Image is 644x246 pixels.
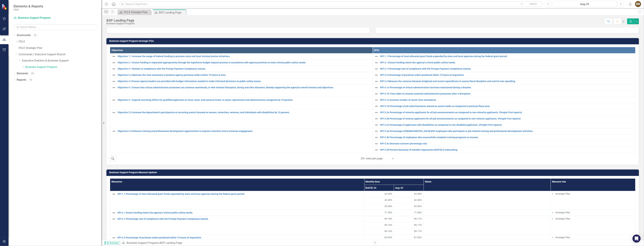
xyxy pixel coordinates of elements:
span: Search [530,3,537,5]
a: Objective 5.3 Enhance training and professional development opportunities to improve retention an... [118,130,371,132]
span: 71.00% [414,211,422,214]
td: Double-Click to Edit [394,235,424,241]
td: Double-Click to Edit Right Click for Context Menu [373,134,635,141]
img: Not Defined [374,148,378,152]
span: 42.00% [384,198,392,202]
a: KPI 5.3c Decrease turnover percentage rate. [380,142,634,145]
span: Elements & Reports [14,4,43,8]
td: Double-Click to Edit Right Click for Context Menu [110,97,373,110]
div: 33 [30,72,35,75]
a: Objective 3.3 Ensure agency leaders are provided with budget information needed to make informed ... [118,80,371,83]
span: 39.00% [414,205,422,208]
img: Not Defined [374,98,378,102]
a: FDLE Strategic Plan [118,10,150,14]
a: KPI 5.2a Percentage of minority applicants for all job announcements as compared to non-minority ... [380,111,634,114]
a: Commands / Executive Support Branch [19,53,101,56]
img: Not Defined [374,79,378,83]
a: KPI 4.1b Time taken to resume essential administrative processes after a disruption. [380,93,634,95]
img: Not Defined [374,104,378,108]
img: Not Defined [374,67,378,71]
td: Double-Click to Edit Right Click for Context Menu [373,122,635,128]
span: 42.00% [414,192,422,195]
span: Strategic Plan [555,211,570,214]
a: Business Support Program [25,65,101,69]
td: Double-Click to Edit [364,235,394,241]
img: Not Defined [374,142,378,146]
a: Business Support Program [14,16,56,20]
a: KPI 3.2 Percentage of purchase orders produced within 72 hours of requisition. [380,74,634,76]
td: Double-Click to Edit Right Click for Context Menu [373,110,635,116]
img: Not Defined [112,61,116,65]
td: Double-Click to Edit [424,210,551,216]
a: KPI 5.3d Percent decrease of member separations [DATE] of onboarding. [380,149,634,151]
a: Executive Direction & Business Support [22,59,101,63]
div: Aug-25 [554,2,616,6]
td: Double-Click to Edit Right Click for Context Menu [373,147,635,153]
div: BSP Landing Page [160,241,182,244]
td: Double-Click to Edit Right Click for Context Menu [110,191,364,210]
td: Double-Click to Edit [551,216,635,235]
span: 39.00% [384,205,392,208]
td: Double-Click to Edit Right Click for Context Menu [373,53,635,60]
button: Aug-25 [552,1,617,7]
a: Objective 5.2 Increase the department’s participation at recruiting events focused on women, mino... [118,111,371,114]
a: Objective 3.1 Remain in compliance with the Prompt Payment Compliance statute. [118,68,371,70]
td: Double-Click to Edit Right Click for Context Menu [110,78,373,85]
div: » [122,241,370,245]
a: KPI 3.1 Percentage rate of compliance with the Prompt Payment Compliance statute. [118,218,362,220]
img: Not Defined [112,86,116,90]
div: BSP Landing Page [159,10,185,15]
span: Strategic Plan [555,236,570,239]
img: Not Defined [112,129,116,133]
a: KPI 5.2c Percentage of applicants with disabilities as compared to non-disabled applicants. (Peop... [380,124,634,126]
td: Double-Click to Edit Right Click for Context Menu [373,103,635,110]
a: KPI 5.2b Percentage of veteran applicants for all job announcements as compared to non-veteran ap... [380,117,634,120]
div: 15 [32,34,38,37]
span: 71.00% [384,211,392,214]
a: KPI 3.3 Measure the variance between budgeted and actual expenditures to assess fiscal discipline... [380,80,634,83]
span: 99.17% [414,217,422,220]
td: Double-Click to Edit [424,216,551,235]
h3: Business Support Program Strategic Plan [109,40,637,42]
a: KPI 5.1b Percentage of job advertisements shared on social media as compared to previous fiscal y... [380,105,634,107]
div: Open Intercom Messenger [633,235,641,243]
td: Double-Click to Edit Right Click for Context Menu [110,110,373,128]
a: KPI 2.1 Ensure funding meets the agency’s critical public safety needs. [118,211,362,214]
img: Not Defined [112,192,116,196]
a: Objective 4.1 Ensure that critical administrative processes can continue seamlessly, or with mini... [118,86,371,89]
a: KPI 4.1a Percentage of critical administrative functions maintained during a disaster. [380,86,634,89]
a: Business Support Program [127,241,158,244]
img: Not Defined [374,86,378,90]
img: Not Defined [374,61,378,65]
span: 99.16% [384,223,392,227]
button: BM [635,1,641,7]
td: Double-Click to Edit Right Click for Context Menu [110,53,373,60]
img: Not Defined [112,111,116,115]
a: FDLE Strategic Plan [19,46,101,50]
td: Double-Click to Edit Right Click for Context Menu [373,116,635,122]
img: Not Defined [112,54,116,58]
td: Double-Click to Edit Right Click for Context Menu [110,128,373,153]
td: Double-Click to Edit Right Click for Context Menu [373,66,635,72]
span: 99.17% [414,229,422,233]
a: Scorecards [17,33,31,37]
a: Objective 1.1 Increase the usage of federal funding to promote state and local criminal justice i... [118,55,371,58]
div: 15 [28,79,33,81]
img: Not Defined [374,135,378,140]
a: KPI 1.1 Percentage of total allocated grant funds expended by state and local agencies during the... [118,193,362,195]
span: 99.16% [384,217,392,220]
input: Search Below... [14,24,98,30]
td: Double-Click to Edit Right Click for Context Menu [373,60,635,66]
span: 83.00% [384,236,392,239]
span: By Scorecard [105,241,120,245]
img: ClearPoint Strategy [2,4,8,10]
a: Elements [17,72,28,75]
img: Not Defined [374,54,378,58]
span: 42.00% [384,192,392,195]
a: Reports [17,78,26,82]
small: FDLE [14,8,43,11]
button: Search [525,2,542,6]
td: Double-Click to Edit [364,191,394,197]
img: Not Defined [374,92,378,96]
